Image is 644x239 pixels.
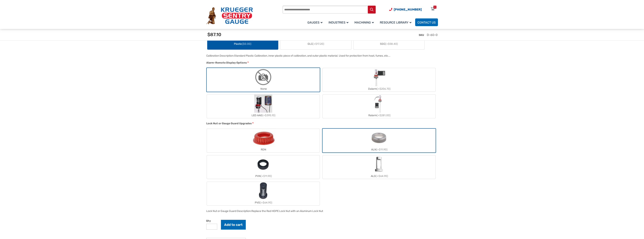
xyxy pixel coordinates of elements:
span: (+$206.70) [377,87,391,90]
a: Resource Library [378,18,415,27]
span: (+$281.00) [377,114,391,117]
abbr: required [252,121,253,125]
span: Alarm-Remote Display Options [206,61,247,64]
a: Contact Us [415,18,438,26]
span: [PHONE_NUMBER] [394,8,422,11]
label: PVG [207,182,320,205]
span: (+$11.90) [261,175,272,178]
a: Machining [352,18,378,27]
img: Krueger Sentry Gauge [206,7,253,24]
div: Dalarm [323,86,435,92]
div: None [207,86,320,92]
div: ALG [323,173,435,179]
span: (+$58.40) [385,42,398,46]
div: 0 [434,6,435,9]
span: ($0.00) [242,42,251,46]
a: Gauges [305,18,326,27]
div: LED AAG [207,113,320,118]
span: D-60-0 [427,33,438,37]
span: GLC [308,42,324,46]
label: None [207,68,320,92]
label: RDN [207,129,320,152]
label: LED AAG [207,95,320,118]
span: (+$64.90) [260,201,272,204]
span: Plastic [234,42,251,46]
button: Add to cart [221,220,246,230]
span: Gauges [307,21,322,24]
label: ALN [323,129,435,152]
span: Industries [328,21,348,24]
span: (+$64.90) [376,175,388,178]
span: Contact Us [417,21,436,24]
input: Product quantity [206,224,217,230]
label: Ralarm [323,95,435,118]
div: Ralarm [323,113,435,118]
div: RDN [207,147,320,152]
a: Phone Number (920) 434-8860 [389,7,422,12]
abbr: required [247,61,249,65]
span: (+$17.20) [313,42,324,46]
span: Machining [354,21,374,24]
label: ALG [323,155,435,179]
label: Dalarm [323,68,435,92]
div: ALN [323,147,435,152]
span: Lock Nut or Gauge Guard Upgrades [206,122,252,125]
span: SKU [419,33,424,37]
div: PVN [207,173,320,179]
div: PVG [207,200,320,205]
div: Standard Plastic Calibration, inner plastic piece of calibration, and outer plastic material. Use... [234,54,390,57]
div: Replace the Red HDPE Lock Nut with an Aluminum Lock Nut [251,209,323,213]
label: PVN [207,155,320,179]
span: (+$395.10) [262,114,275,117]
span: Lock Nut or Gauge Guard Description: [206,209,251,213]
span: Calibration Description: [206,54,234,57]
a: Industries [326,18,352,27]
span: SGC [380,42,398,46]
span: (+$11.90) [376,148,388,151]
span: Resource Library [380,21,411,24]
